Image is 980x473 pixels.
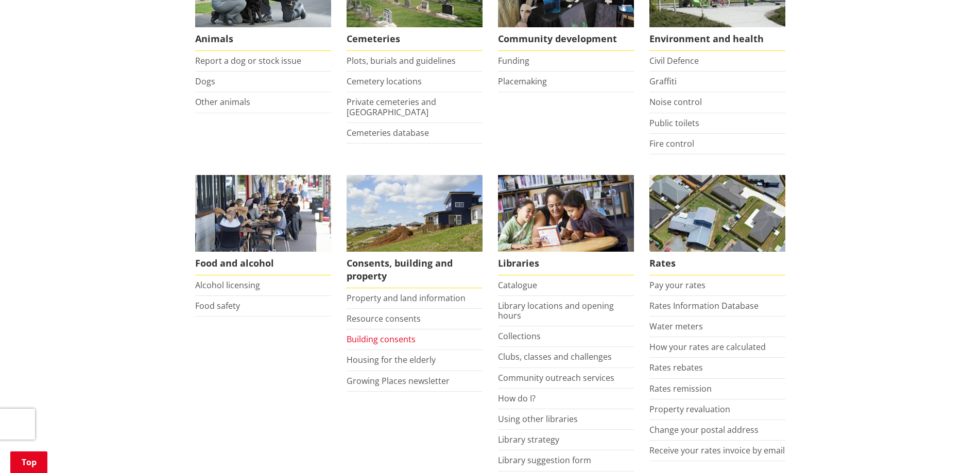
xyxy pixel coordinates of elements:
[195,96,250,108] a: Other animals
[498,300,614,321] a: Library locations and opening hours
[649,321,703,332] a: Water meters
[195,27,331,51] span: Animals
[347,76,422,87] a: Cemetery locations
[195,55,301,66] a: Report a dog or stock issue
[195,175,331,275] a: Food and Alcohol in the Waikato Food and alcohol
[347,292,466,304] a: Property and land information
[649,175,785,252] img: Rates-thumbnail
[649,252,785,275] span: Rates
[649,55,699,66] a: Civil Defence
[195,76,215,87] a: Dogs
[649,445,785,456] a: Receive your rates invoice by email
[649,138,694,149] a: Fire control
[347,55,456,66] a: Plots, burials and guidelines
[195,300,240,311] a: Food safety
[649,341,766,353] a: How your rates are calculated
[498,175,634,275] a: Library membership is free to everyone who lives in the Waikato district. Libraries
[498,76,547,87] a: Placemaking
[498,351,612,362] a: Clubs, classes and challenges
[498,330,541,342] a: Collections
[195,279,260,291] a: Alcohol licensing
[649,96,702,108] a: Noise control
[649,424,759,435] a: Change your postal address
[649,76,677,87] a: Graffiti
[347,27,483,51] span: Cemeteries
[649,175,785,275] a: Pay your rates online Rates
[347,175,483,288] a: New Pokeno housing development Consents, building and property
[10,451,47,473] a: Top
[498,434,559,445] a: Library strategy
[498,279,537,291] a: Catalogue
[347,313,421,324] a: Resource consents
[933,430,970,467] iframe: Messenger Launcher
[195,252,331,275] span: Food and alcohol
[498,372,614,383] a: Community outreach services
[347,334,416,345] a: Building consents
[347,175,483,252] img: Land and property thumbnail
[498,55,529,66] a: Funding
[649,383,712,394] a: Rates remission
[195,175,331,252] img: Food and Alcohol in the Waikato
[649,279,706,291] a: Pay your rates
[347,96,436,117] a: Private cemeteries and [GEOGRAPHIC_DATA]
[498,252,634,275] span: Libraries
[498,175,634,252] img: Waikato District Council libraries
[347,127,429,138] a: Cemeteries database
[347,252,483,288] span: Consents, building and property
[498,393,536,404] a: How do I?
[498,454,591,466] a: Library suggestion form
[649,117,699,129] a: Public toilets
[347,375,450,387] a: Growing Places newsletter
[649,300,759,311] a: Rates Information Database
[649,404,730,415] a: Property revaluation
[498,27,634,51] span: Community development
[649,27,785,51] span: Environment and health
[498,413,578,425] a: Using other libraries
[649,362,703,373] a: Rates rebates
[347,354,436,365] a: Housing for the elderly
